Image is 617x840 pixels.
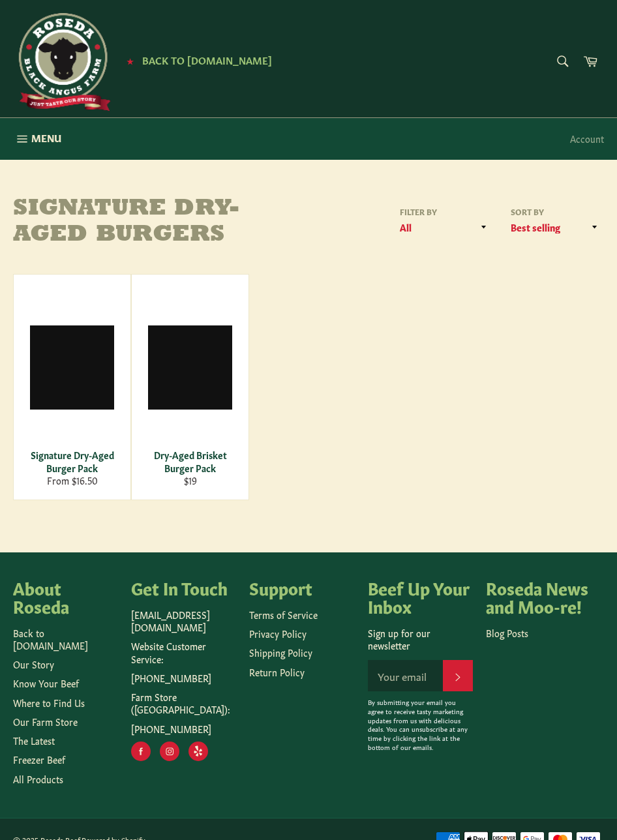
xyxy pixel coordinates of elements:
a: All Products [13,772,63,785]
a: Back to [DOMAIN_NAME] [13,626,88,652]
a: Blog Posts [486,626,528,639]
a: Where to Find Us [13,696,85,709]
h4: Roseda News and Moo-re! [486,578,591,614]
div: From $16.50 [22,474,123,487]
a: Return Policy [249,665,305,678]
p: Farm Store ([GEOGRAPHIC_DATA]): [131,691,236,716]
p: Sign up for our newsletter [368,627,473,652]
h4: Support [249,578,354,597]
a: Terms of Service [249,608,318,621]
h4: About Roseda [13,578,118,614]
a: Freezer Beef [13,753,65,766]
div: $19 [140,474,241,487]
p: Website Customer Service: [131,640,236,665]
a: Know Your Beef [13,676,79,689]
a: Signature Dry-Aged Burger Pack Signature Dry-Aged Burger Pack From $16.50 [13,274,131,500]
p: [EMAIL_ADDRESS][DOMAIN_NAME] [131,608,236,634]
h1: Signature Dry-Aged Burgers [13,196,308,248]
div: Signature Dry-Aged Burger Pack [22,449,123,474]
h4: Beef Up Your Inbox [368,578,473,614]
a: Shipping Policy [249,646,312,659]
span: Back to [DOMAIN_NAME] [142,53,272,67]
p: By submitting your email you agree to receive tasty marketing updates from us with delicious deal... [368,698,473,752]
p: [PHONE_NUMBER] [131,723,236,735]
a: Our Story [13,657,54,670]
p: [PHONE_NUMBER] [131,672,236,684]
label: Filter by [395,206,493,217]
a: ★ Back to [DOMAIN_NAME] [120,55,272,66]
a: Dry-Aged Brisket Burger Pack Dry-Aged Brisket Burger Pack $19 [131,274,249,500]
div: Dry-Aged Brisket Burger Pack [140,449,241,474]
a: Account [564,119,610,158]
a: Our Farm Store [13,715,78,728]
img: Roseda Beef [13,13,111,111]
h4: Get In Touch [131,578,236,597]
a: Privacy Policy [249,627,307,640]
a: The Latest [13,734,55,747]
label: Sort by [506,206,604,217]
span: Menu [31,131,61,145]
span: ★ [127,55,134,66]
input: Your email [368,660,443,691]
